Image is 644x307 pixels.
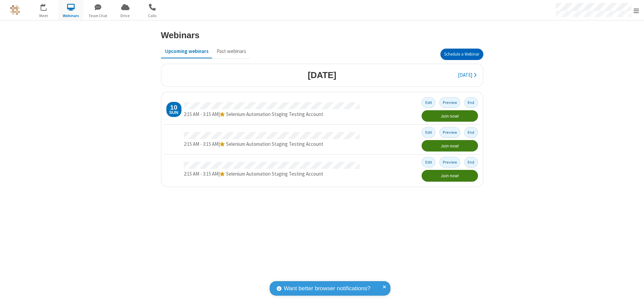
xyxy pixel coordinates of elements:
[140,13,165,19] span: Calls
[422,97,435,108] button: Edit
[226,141,323,147] span: Selenium Automation Staging Testing Account
[184,170,360,178] div: |
[440,49,483,60] button: Schedule a Webinar
[422,127,435,137] button: Edit
[161,45,213,58] button: Upcoming webinars
[422,170,478,181] button: Join now!
[184,111,218,117] span: 2:15 AM - 3:15 AM
[284,284,370,293] span: Want better browser notifications?
[213,45,250,58] button: Past webinars
[422,110,478,122] button: Join now!
[184,171,218,177] span: 2:15 AM - 3:15 AM
[113,13,138,19] span: Drive
[454,69,480,82] button: [DATE]
[464,157,478,167] button: End
[86,13,111,19] span: Team Chat
[161,30,200,40] h3: Webinars
[10,5,20,15] img: QA Selenium DO NOT DELETE OR CHANGE
[422,157,435,167] button: Edit
[166,102,181,117] div: Sunday, August 10, 2025 2:15 AM
[439,127,461,137] button: Preview
[184,141,218,147] span: 2:15 AM - 3:15 AM
[31,13,56,19] span: Meet
[45,4,50,9] div: 4
[308,70,336,80] h3: [DATE]
[226,171,323,177] span: Selenium Automation Staging Testing Account
[226,111,323,117] span: Selenium Automation Staging Testing Account
[184,111,360,118] div: |
[184,140,360,148] div: |
[58,13,84,19] span: Webinars
[169,111,178,115] div: Sun
[170,104,177,111] div: 10
[458,72,472,78] span: [DATE]
[464,127,478,137] button: End
[464,97,478,108] button: End
[422,140,478,151] button: Join now!
[439,97,461,108] button: Preview
[439,157,461,167] button: Preview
